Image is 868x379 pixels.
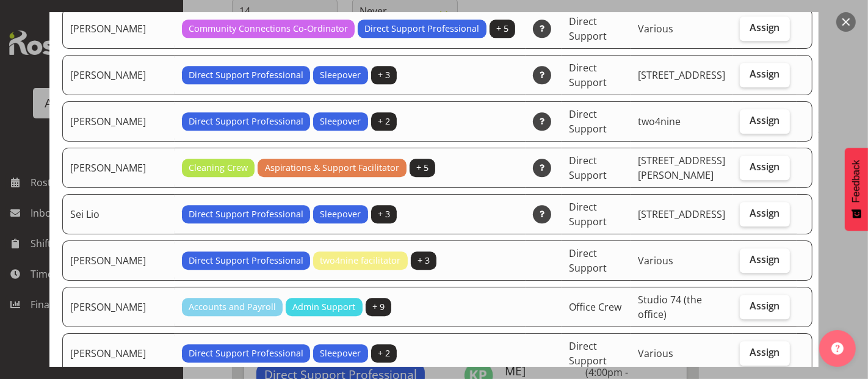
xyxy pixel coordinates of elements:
[569,200,607,228] span: Direct Support
[189,347,303,360] span: Direct Support Professional
[638,293,702,321] span: Studio 74 (the office)
[418,254,430,267] span: + 3
[62,240,175,281] td: [PERSON_NAME]
[638,347,673,360] span: Various
[62,101,175,142] td: [PERSON_NAME]
[569,107,607,135] span: Direct Support
[293,300,356,314] span: Admin Support
[378,68,390,82] span: + 3
[750,346,780,358] span: Assign
[416,161,429,175] span: + 5
[569,247,607,275] span: Direct Support
[189,300,276,314] span: Accounts and Payroll
[62,148,175,188] td: [PERSON_NAME]
[62,333,175,374] td: [PERSON_NAME]
[569,300,621,314] span: Office Crew
[750,207,780,219] span: Assign
[62,287,175,327] td: [PERSON_NAME]
[831,342,844,355] img: help-xxl-2.png
[638,208,725,221] span: [STREET_ADDRESS]
[378,208,390,221] span: + 3
[265,161,400,175] span: Aspirations & Support Facilitator
[750,253,780,265] span: Assign
[189,68,303,82] span: Direct Support Professional
[320,208,361,221] span: Sleepover
[496,22,508,35] span: + 5
[189,115,303,128] span: Direct Support Professional
[638,115,681,128] span: two4nine
[320,254,401,267] span: two4nine facilitator
[62,55,175,95] td: [PERSON_NAME]
[320,68,361,82] span: Sleepover
[569,339,607,367] span: Direct Support
[569,61,607,89] span: Direct Support
[569,15,607,43] span: Direct Support
[378,347,390,360] span: + 2
[62,9,175,49] td: [PERSON_NAME]
[378,115,390,128] span: + 2
[750,68,780,80] span: Assign
[320,347,361,360] span: Sleepover
[638,68,725,82] span: [STREET_ADDRESS]
[750,300,780,312] span: Assign
[365,22,480,35] span: Direct Support Professional
[189,254,303,267] span: Direct Support Professional
[62,194,175,234] td: Sei Lio
[638,254,673,267] span: Various
[638,154,725,182] span: [STREET_ADDRESS][PERSON_NAME]
[750,114,780,126] span: Assign
[372,300,385,314] span: + 9
[638,22,673,35] span: Various
[851,160,862,203] span: Feedback
[569,154,607,182] span: Direct Support
[750,161,780,173] span: Assign
[189,161,248,175] span: Cleaning Crew
[189,208,303,221] span: Direct Support Professional
[750,21,780,34] span: Assign
[189,22,348,35] span: Community Connections Co-Ordinator
[320,115,361,128] span: Sleepover
[845,148,868,231] button: Feedback - Show survey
